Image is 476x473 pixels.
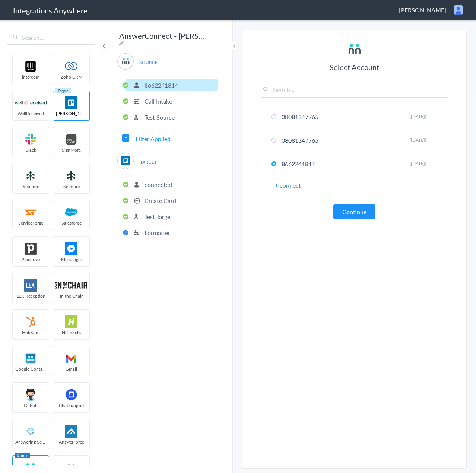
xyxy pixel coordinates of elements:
img: answerconnect-logo.svg [121,57,130,66]
img: Answering_service.png [15,425,47,438]
p: Call Intake [145,97,172,105]
span: AnswerForce [53,439,89,445]
img: user.png [454,5,463,15]
span: Answering Service [13,439,49,445]
p: Test Target [145,212,172,221]
span: Salesforce [53,220,89,226]
img: signmore-logo.png [55,133,87,146]
span: ChatSupport [53,402,89,409]
span: Google Contacts [13,366,49,372]
span: ([DATE]) [410,160,426,166]
img: answerconnect-logo.svg [347,41,362,56]
img: salesforce-logo.svg [55,206,87,219]
img: hs-app-logo.svg [55,315,87,328]
button: Continue [333,204,375,219]
span: SignMore [53,147,89,153]
p: Create Card [145,196,176,205]
img: setmoreNew.jpg [55,169,87,182]
p: Formatter [145,228,170,237]
input: Search... [7,31,95,45]
p: 8662241814 [145,81,178,89]
img: pipedrive.png [15,242,47,255]
img: slack-logo.svg [15,133,47,146]
span: Setmore [53,183,89,190]
span: TARGET [134,157,162,167]
input: Search... [261,85,448,98]
span: Setmore [13,183,49,190]
span: HelloSells [53,329,89,336]
img: hubspot-logo.svg [15,315,47,328]
span: Gmail [53,366,89,372]
span: Filter Applied [136,134,171,143]
img: inch-logo.svg [55,279,87,292]
p: Test Source [145,113,175,121]
span: WellReceived [13,110,49,117]
span: ([DATE]) [410,137,426,143]
span: Slack [13,147,49,153]
img: googleContact_logo.png [15,352,47,365]
img: chatsupport-icon.svg [55,388,87,401]
span: HubSpot [13,329,49,336]
a: + connect [275,181,301,190]
img: af-app-logo.svg [55,425,87,438]
span: intercom [13,74,49,80]
img: trello.png [121,156,130,165]
p: connected [145,180,172,189]
span: [PERSON_NAME] [53,110,89,117]
img: github.png [15,388,47,401]
img: trello.png [55,96,87,109]
img: intercom-logo.svg [15,60,47,73]
span: ServiceForge [13,220,49,226]
h1: Integrations Anywhere [13,5,88,16]
span: Zoho CRM [53,74,89,80]
img: gmail-logo.svg [55,352,87,365]
span: Pipedrive [13,256,49,263]
span: Messenger [53,256,89,263]
img: zoho-logo.svg [55,60,87,73]
span: [PERSON_NAME] [399,6,446,14]
span: Github [13,402,49,409]
h3: Select Account [261,62,448,72]
img: wr-logo.svg [15,96,47,109]
img: serviceforge-icon.png [15,206,47,219]
img: FBM.png [55,242,87,255]
img: lex-app-logo.svg [15,279,47,292]
span: LEX Reception [13,293,49,299]
img: setmoreNew.jpg [15,169,47,182]
span: ([DATE]) [410,113,426,120]
span: In the Chair [53,293,89,299]
span: SOURCE [134,57,162,67]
